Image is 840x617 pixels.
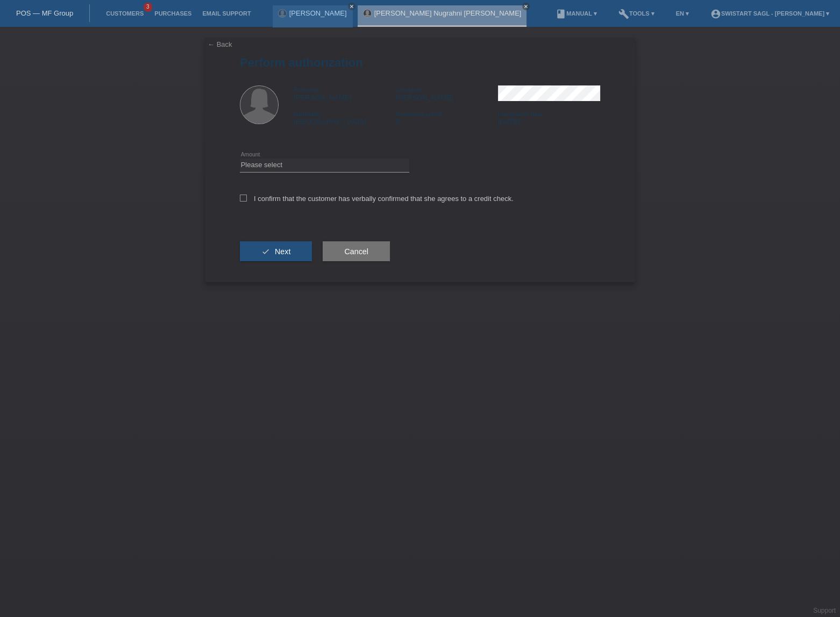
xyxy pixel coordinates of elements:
[671,10,694,17] a: EN ▾
[240,195,514,203] label: I confirm that the customer has verbally confirmed that she agrees to a credit check.
[289,9,347,17] a: [PERSON_NAME]
[275,247,290,256] span: Next
[197,10,256,17] a: Email Support
[396,111,442,117] span: Residence permit
[813,607,836,614] a: Support
[208,40,232,48] a: ← Back
[149,10,197,17] a: Purchases
[240,56,600,69] h1: Perform authorization
[261,247,270,256] i: check
[498,110,600,126] div: [DATE]
[396,87,422,93] span: Lastname
[349,4,354,9] i: close
[498,111,542,117] span: Immigration date
[556,9,566,19] i: book
[344,247,368,256] span: Cancel
[294,110,396,126] div: [GEOGRAPHIC_DATA]
[396,110,498,126] div: B
[374,9,522,17] a: [PERSON_NAME] Nugrahni [PERSON_NAME]
[618,9,629,19] i: build
[101,10,149,17] a: Customers
[294,85,396,102] div: [PERSON_NAME]
[16,9,73,17] a: POS — MF Group
[522,3,530,10] a: close
[523,4,529,9] i: close
[705,10,835,17] a: account_circleSwistart Sagl - [PERSON_NAME] ▾
[710,9,721,19] i: account_circle
[144,3,152,12] span: 3
[294,111,321,117] span: Nationality
[550,10,602,17] a: bookManual ▾
[348,3,355,10] a: close
[240,241,312,262] button: check Next
[613,10,660,17] a: buildTools ▾
[323,241,390,262] button: Cancel
[294,87,320,93] span: Firstname
[396,85,498,102] div: [PERSON_NAME]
